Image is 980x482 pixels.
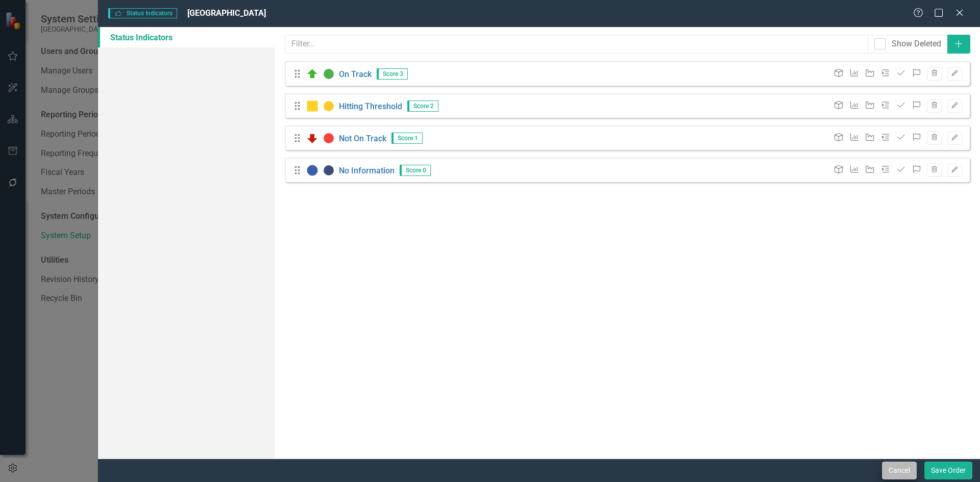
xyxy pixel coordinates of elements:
[924,462,972,479] button: Save Order
[98,27,275,47] a: Status Indicators
[285,35,868,54] input: Filter...
[339,101,402,111] a: Hitting Threshold
[339,69,372,79] a: On Track
[892,38,941,50] div: Show Deleted
[339,165,395,175] a: No Information
[306,100,318,112] img: Hitting Threshold
[407,100,438,112] span: Score 2
[306,68,318,80] img: On Track
[306,132,318,144] img: Not On Track
[339,133,386,143] a: Not On Track
[400,165,431,176] span: Score 0
[108,8,177,18] span: Status Indicators
[391,133,423,144] span: Score 1
[377,68,408,80] span: Score 3
[882,462,917,479] button: Cancel
[187,8,266,18] span: [GEOGRAPHIC_DATA]
[306,164,318,176] img: No Information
